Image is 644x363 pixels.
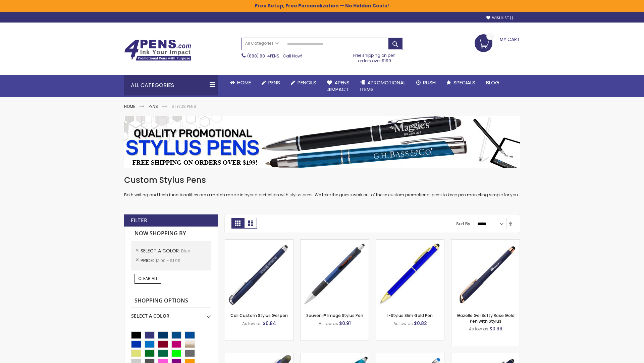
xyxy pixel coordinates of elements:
[319,321,338,326] span: As low as
[131,294,211,308] strong: Shopping Options
[135,274,161,283] a: Clear All
[225,75,256,90] a: Home
[306,313,363,318] a: Souvenir® Image Stylus Pen
[301,239,369,245] a: Souvenir® Image Stylus Pen-Blue
[285,75,322,90] a: Pencils
[481,75,504,90] a: Blog
[242,321,262,326] span: As low as
[230,313,288,318] a: Cali Custom Stylus Gel pen
[247,53,302,59] span: - Call Now!
[225,240,293,308] img: Cali Custom Stylus Gel pen-Blue
[231,218,244,229] strong: Grid
[457,313,515,324] a: Gazelle Gel Softy Rose Gold Pen with Stylus
[414,320,427,327] span: $0.82
[124,116,520,168] img: Stylus Pens
[486,15,513,21] a: Wishlist
[387,313,433,318] a: I-Stylus Slim Gold Pen
[124,175,520,198] div: Both writing and tech functionalities are a match made in hybrid perfection with stylus pens. We ...
[451,239,520,245] a: Gazelle Gel Softy Rose Gold Pen with Stylus-Blue
[141,257,155,264] span: Price
[301,240,369,308] img: Souvenir® Image Stylus Pen-Blue
[268,79,280,86] span: Pens
[237,79,251,86] span: Home
[423,79,436,86] span: Rush
[322,75,355,97] a: 4Pens4impact
[225,239,293,245] a: Cali Custom Stylus Gel pen-Blue
[453,79,475,86] span: Specials
[124,39,191,61] img: 4Pens Custom Pens and Promotional Products
[242,38,282,49] a: All Categories
[149,104,158,109] a: Pens
[131,227,211,241] strong: Now Shopping by
[327,79,350,93] span: 4Pens 4impact
[155,258,180,264] span: $1.00 - $1.99
[256,75,285,90] a: Pens
[124,75,218,95] div: All Categories
[456,221,470,227] label: Sort By
[469,326,488,332] span: As low as
[263,320,276,327] span: $0.84
[376,353,444,359] a: Islander Softy Gel with Stylus - ColorJet Imprint-Blue
[171,104,196,109] strong: Stylus Pens
[376,240,444,308] img: I-Stylus Slim Gold-Blue
[247,53,279,59] a: (888) 88-4PENS
[451,240,520,308] img: Gazelle Gel Softy Rose Gold Pen with Stylus-Blue
[376,239,444,245] a: I-Stylus Slim Gold-Blue
[360,79,406,93] span: 4PROMOTIONAL ITEMS
[393,321,413,326] span: As low as
[411,75,441,90] a: Rush
[298,79,316,86] span: Pencils
[441,75,481,90] a: Specials
[124,175,520,186] h1: Custom Stylus Pens
[124,104,135,109] a: Home
[489,325,502,332] span: $0.99
[225,353,293,359] a: Souvenir® Jalan Highlighter Stylus Pen Combo-Blue
[346,50,403,64] div: Free shipping on pen orders over $199
[131,308,211,319] div: Select A Color
[181,248,190,254] span: Blue
[301,353,369,359] a: Neon Stylus Highlighter-Pen Combo-Blue
[141,247,181,254] span: Select A Color
[138,276,158,281] span: Clear All
[131,217,147,224] strong: Filter
[486,79,499,86] span: Blog
[451,353,520,359] a: Custom Soft Touch® Metal Pens with Stylus-Blue
[339,320,351,327] span: $0.91
[355,75,411,97] a: 4PROMOTIONALITEMS
[245,41,279,46] span: All Categories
